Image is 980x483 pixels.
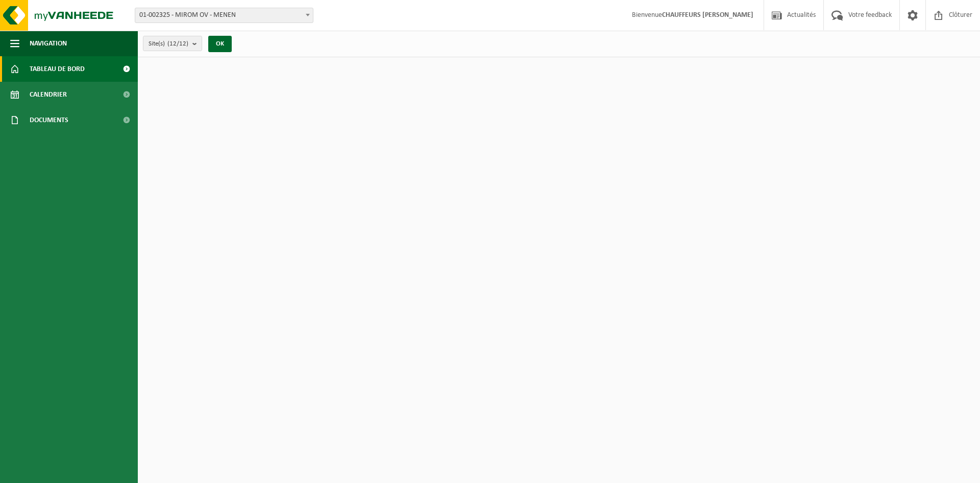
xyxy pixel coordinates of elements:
[143,36,202,51] button: Site(s)(12/12)
[30,56,85,82] span: Tableau de bord
[149,36,188,52] span: Site(s)
[135,8,313,22] span: 01-002325 - MIROM OV - MENEN
[167,40,188,47] count: (12/12)
[30,31,67,56] span: Navigation
[135,8,313,23] span: 01-002325 - MIROM OV - MENEN
[5,461,170,483] iframe: chat widget
[208,36,232,52] button: OK
[30,82,67,107] span: Calendrier
[662,11,753,19] strong: CHAUFFEURS [PERSON_NAME]
[30,107,68,133] span: Documents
